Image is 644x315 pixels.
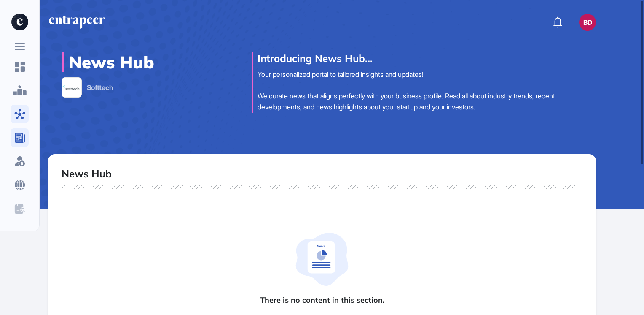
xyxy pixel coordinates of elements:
[62,84,81,91] img: image
[69,52,154,72] h1: News Hub
[48,16,106,29] a: entrapeer-logo
[258,69,596,112] div: Your personalized portal to tailored insights and updates! We curate news that aligns perfectly w...
[260,294,384,306] div: There is no content in this section.
[87,82,113,92] span: Softtech
[579,14,596,31] button: BD
[62,168,112,180] h2: News Hub
[258,52,596,65] div: Introducing News Hub...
